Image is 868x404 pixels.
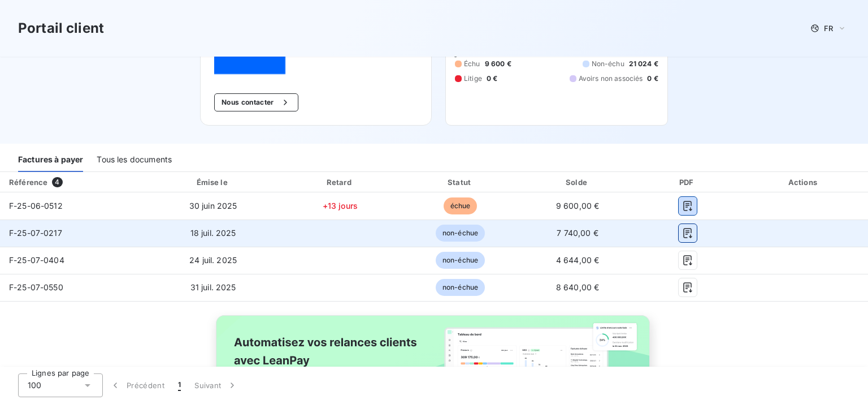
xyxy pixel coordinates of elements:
div: Tous les documents [97,148,172,172]
span: F-25-07-0404 [9,255,64,265]
span: 100 [28,380,41,391]
span: 24 juil. 2025 [189,255,237,265]
span: Litige [464,74,482,84]
button: Nous contacter [214,93,298,111]
button: Précédent [103,373,171,397]
span: Non-échu [592,59,624,69]
span: FR [824,24,833,33]
span: 31 juil. 2025 [190,282,236,292]
span: non-échue [436,252,485,269]
button: 1 [171,373,188,397]
span: 0 € [487,74,497,84]
span: F-25-07-0217 [9,228,62,238]
button: Suivant [188,373,245,397]
span: 8 640,00 € [556,282,600,292]
span: 4 644,00 € [556,255,600,265]
span: non-échue [436,225,485,242]
span: 9 600 € [485,59,511,69]
span: 0 € [647,74,658,84]
div: Référence [9,178,47,187]
div: Émise le [149,177,277,188]
span: 4 [52,177,62,187]
span: +13 jours [323,201,358,210]
span: 21 024 € [629,59,658,69]
span: 1 [178,380,181,391]
span: 30 juin 2025 [189,201,237,210]
span: non-échue [436,279,485,296]
span: F-25-06-0512 [9,201,63,210]
span: Avoirs non associés [579,74,643,84]
span: 9 600,00 € [556,201,600,210]
div: PDF [637,177,737,188]
div: Factures à payer [18,148,83,172]
h3: Portail client [18,18,104,38]
div: Actions [742,177,866,188]
div: Retard [281,177,398,188]
span: 7 740,00 € [557,228,598,238]
span: 18 juil. 2025 [190,228,236,238]
div: Statut [403,177,517,188]
div: Solde [522,177,633,188]
span: Échu [464,59,480,69]
span: échue [444,197,478,214]
span: F-25-07-0550 [9,282,63,292]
